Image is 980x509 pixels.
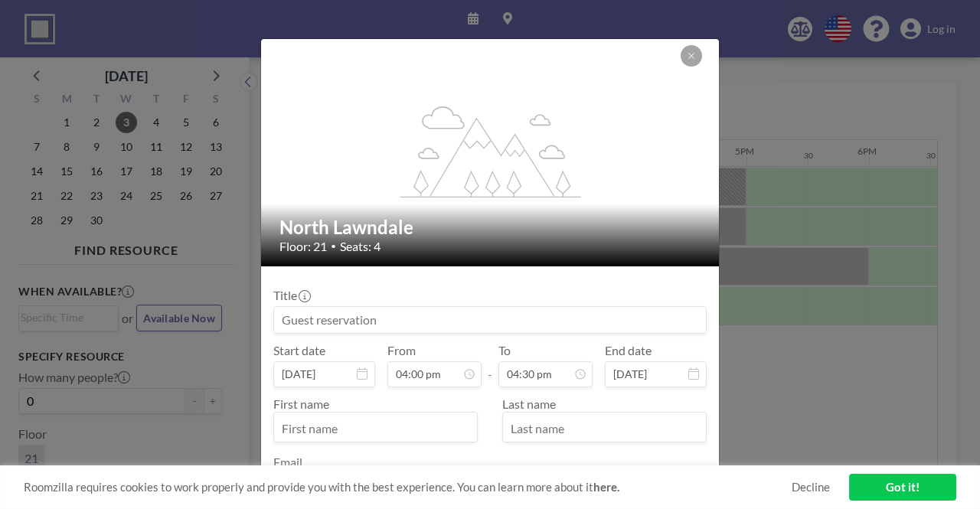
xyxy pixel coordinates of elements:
[273,288,309,303] label: Title
[274,416,477,442] input: First name
[273,343,325,358] label: Start date
[849,474,956,501] a: Got it!
[340,239,381,254] span: Seats: 4
[274,307,706,333] input: Guest reservation
[331,240,336,252] span: •
[498,343,511,358] label: To
[387,343,416,358] label: From
[400,106,581,197] g: flex-grow: 1.2;
[24,480,792,494] span: Roomzilla requires cookies to work properly and provide you with the best experience. You can lea...
[279,239,327,254] span: Floor: 21
[503,416,706,442] input: Last name
[593,480,619,494] a: here.
[273,455,302,469] label: Email
[273,396,329,411] label: First name
[279,216,702,239] h2: North Lawndale
[502,396,556,411] label: Last name
[488,348,492,382] span: -
[605,343,652,358] label: End date
[792,480,830,494] a: Decline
